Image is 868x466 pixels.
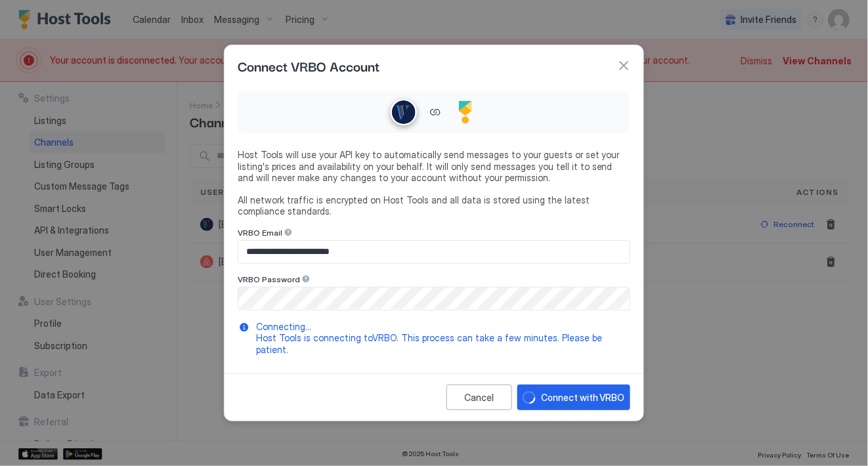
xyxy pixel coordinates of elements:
div: Connect with VRBO [541,391,625,404]
div: Cancel [465,391,494,404]
span: VRBO Password [238,274,300,284]
button: Cancel [446,385,512,410]
iframe: Intercom live chat [13,421,45,453]
span: Connecting... Host Tools is connecting to VRBO . This process can take a few minutes. Please be p... [256,321,625,356]
input: Input Field [238,241,630,263]
span: Connect VRBO Account [238,56,380,75]
span: All network traffic is encrypted on Host Tools and all data is stored using the latest compliance... [238,194,630,217]
input: Input Field [238,287,630,310]
button: Connect with VRBO [517,385,630,410]
span: Host Tools will use your API key to automatically send messages to your guests or set your listin... [238,149,630,184]
div: loading [523,391,536,404]
span: VRBO Email [238,228,282,238]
